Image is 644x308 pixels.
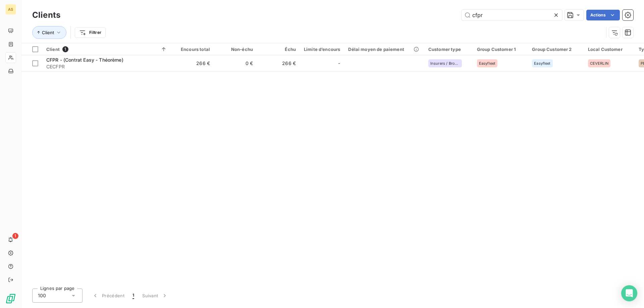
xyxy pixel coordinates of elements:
[75,27,106,38] button: Filtrer
[338,60,340,67] span: -
[46,63,167,70] span: CECFPR
[88,289,128,303] button: Précédent
[479,61,495,65] span: Easyfleet
[588,47,631,52] div: Local Customer
[430,61,460,65] span: Insurers / Brokers
[175,47,210,52] div: Encours total
[138,289,172,303] button: Suivant
[128,289,138,303] button: 1
[214,55,257,71] td: 0 €
[348,47,420,52] div: Délai moyen de paiement
[261,47,296,52] div: Échu
[257,55,300,71] td: 266 €
[218,47,253,52] div: Non-échu
[534,61,550,65] span: Easyfleet
[32,9,60,21] h3: Clients
[62,46,68,52] span: 1
[532,47,580,52] div: Group Customer 2
[477,47,524,52] div: Group Customer 1
[46,47,60,52] span: Client
[621,285,637,301] div: Open Intercom Messenger
[590,61,608,65] span: CEVERLIN
[586,10,620,20] button: Actions
[304,47,340,52] div: Limite d’encours
[38,292,46,299] span: 100
[132,292,134,299] span: 1
[428,47,469,52] div: Customer type
[32,26,66,39] button: Client
[5,4,16,15] div: AS
[462,10,562,20] input: Rechercher
[42,30,54,35] span: Client
[12,233,18,239] span: 1
[46,57,123,63] span: CFPR - (Contrat Easy - Théorème)
[171,55,214,71] td: 266 €
[5,293,16,304] img: Logo LeanPay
